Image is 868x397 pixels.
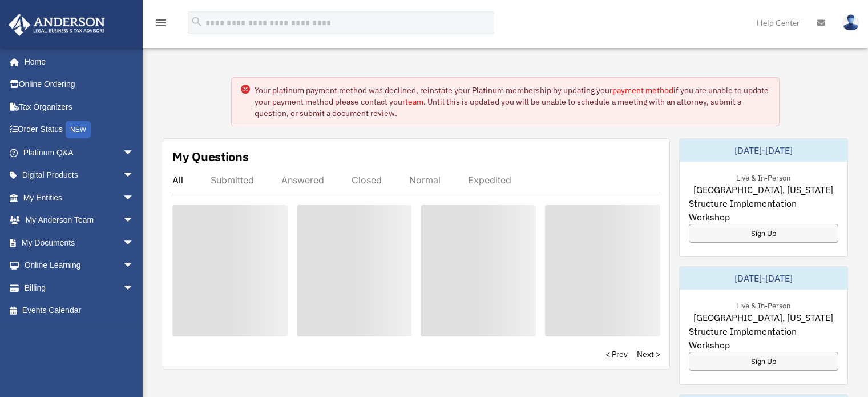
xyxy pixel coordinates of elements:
[727,299,800,311] div: Live & In-Person
[693,183,833,197] span: [GEOGRAPHIC_DATA], [US_STATE]
[727,171,800,183] div: Live & In-Person
[8,254,151,277] a: Online Learningarrow_drop_down
[680,267,847,290] div: [DATE]-[DATE]
[154,20,168,30] a: menu
[172,174,183,186] div: All
[468,174,511,186] div: Expedited
[191,15,203,28] i: search
[605,348,628,360] a: < Prev
[255,85,770,119] div: Your platinum payment method was declined, reinstate your Platinum membership by updating your if...
[680,139,847,162] div: [DATE]-[DATE]
[637,348,660,360] a: Next >
[352,174,382,186] div: Closed
[8,276,151,299] a: Billingarrow_drop_down
[8,231,151,254] a: My Documentsarrow_drop_down
[689,324,838,352] span: Structure Implementation Workshop
[172,148,249,165] div: My Questions
[66,121,91,138] div: NEW
[689,197,838,224] span: Structure Implementation Workshop
[693,311,833,324] span: [GEOGRAPHIC_DATA], [US_STATE]
[8,186,151,209] a: My Entitiesarrow_drop_down
[8,95,151,118] a: Tax Organizers
[612,85,673,95] a: payment method
[154,16,168,30] i: menu
[8,164,151,187] a: Digital Productsarrow_drop_down
[8,73,151,96] a: Online Ordering
[281,174,324,186] div: Answered
[409,174,441,186] div: Normal
[8,118,151,142] a: Order StatusNEW
[8,141,151,164] a: Platinum Q&Aarrow_drop_down
[123,141,146,165] span: arrow_drop_down
[8,299,151,322] a: Events Calendar
[689,352,838,371] a: Sign Up
[123,231,146,255] span: arrow_drop_down
[211,174,254,186] div: Submitted
[8,209,151,232] a: My Anderson Teamarrow_drop_down
[123,164,146,187] span: arrow_drop_down
[8,50,146,73] a: Home
[405,97,423,107] a: team
[123,209,146,232] span: arrow_drop_down
[123,186,146,210] span: arrow_drop_down
[689,224,838,243] a: Sign Up
[123,254,146,278] span: arrow_drop_down
[842,14,859,31] img: User Pic
[123,276,146,300] span: arrow_drop_down
[5,14,108,36] img: Anderson Advisors Platinum Portal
